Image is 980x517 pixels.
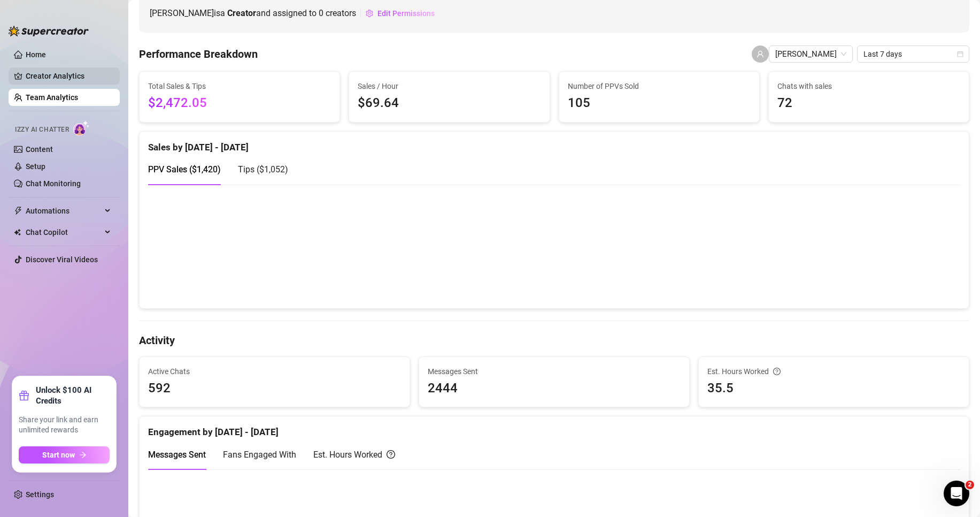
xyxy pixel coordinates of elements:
[428,378,681,399] span: 2444
[863,46,963,62] span: Last 7 days
[42,451,75,459] span: Start now
[19,415,110,436] span: Share your link and earn unlimited rewards
[568,93,751,113] span: 105
[223,450,296,460] span: Fans Engaged With
[365,5,435,22] button: Edit Permissions
[387,448,395,461] span: question-circle
[9,26,89,36] img: logo-BBDzfeDw.svg
[26,67,111,85] a: Creator Analytics
[26,490,54,499] a: Settings
[26,179,81,188] a: Chat Monitoring
[79,451,87,459] span: arrow-right
[773,366,781,377] span: question-circle
[358,93,541,113] span: $69.64
[777,93,960,113] span: 72
[366,10,373,17] span: setting
[26,145,53,154] a: Content
[26,202,102,219] span: Automations
[139,333,969,348] h4: Activity
[957,51,963,57] span: calendar
[14,229,21,236] img: Chat Copilot
[148,378,401,399] span: 592
[358,80,541,92] span: Sales / Hour
[148,164,221,174] span: PPV Sales ( $1,420 )
[73,120,90,136] img: AI Chatter
[26,93,78,102] a: Team Analytics
[944,481,969,506] iframe: Intercom live chat
[568,80,751,92] span: Number of PPVs Sold
[777,80,960,92] span: Chats with sales
[26,162,45,171] a: Setup
[319,8,323,18] span: 0
[428,366,681,377] span: Messages Sent
[148,93,331,113] span: $2,472.05
[775,46,846,62] span: Amber Grzybowski
[707,366,960,377] div: Est. Hours Worked
[150,6,356,20] span: [PERSON_NAME] is a and assigned to creators
[238,164,288,174] span: Tips ( $1,052 )
[26,224,102,241] span: Chat Copilot
[148,132,960,155] div: Sales by [DATE] - [DATE]
[148,450,206,460] span: Messages Sent
[966,481,974,489] span: 2
[227,8,256,18] b: Creator
[15,125,69,135] span: Izzy AI Chatter
[19,446,110,463] button: Start nowarrow-right
[26,50,46,59] a: Home
[36,385,110,406] strong: Unlock $100 AI Credits
[313,448,395,461] div: Est. Hours Worked
[14,207,22,215] span: thunderbolt
[148,80,331,92] span: Total Sales & Tips
[19,390,29,401] span: gift
[148,416,960,439] div: Engagement by [DATE] - [DATE]
[26,255,98,264] a: Discover Viral Videos
[377,9,435,18] span: Edit Permissions
[707,378,960,399] span: 35.5
[139,47,258,62] h4: Performance Breakdown
[757,50,764,58] span: user
[148,366,401,377] span: Active Chats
